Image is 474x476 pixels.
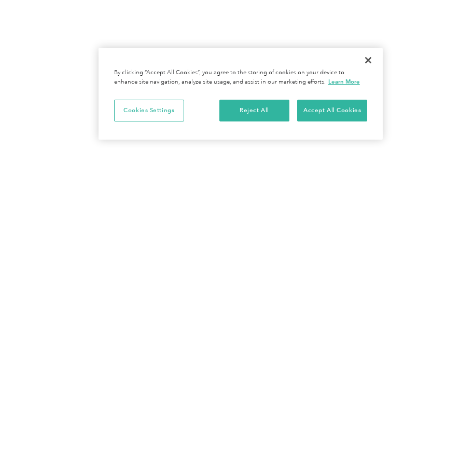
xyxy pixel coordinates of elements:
div: Cookie banner [99,48,383,140]
a: More information about your privacy, opens in a new tab [328,78,360,85]
div: Privacy [99,48,383,140]
button: Reject All [219,100,289,121]
button: Close [357,49,380,72]
div: By clicking “Accept All Cookies”, you agree to the storing of cookies on your device to enhance s... [114,69,367,87]
button: Cookies Settings [114,100,184,121]
button: Accept All Cookies [297,100,367,121]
